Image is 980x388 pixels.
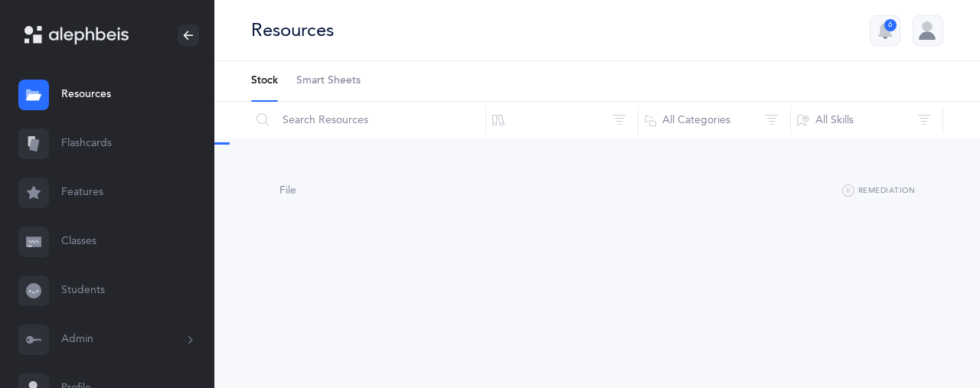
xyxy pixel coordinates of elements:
button: Remediation [842,182,915,201]
button: All Categories [638,102,791,139]
span: File [279,184,296,197]
div: Resources [251,18,334,43]
input: Search Resources [250,102,486,139]
div: 6 [884,19,897,31]
button: 6 [870,15,900,46]
button: All Skills [790,102,943,139]
span: Smart Sheets [296,73,361,89]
